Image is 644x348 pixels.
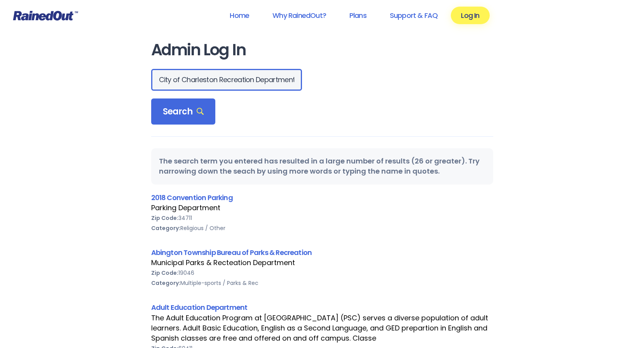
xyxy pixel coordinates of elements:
div: 34711 [151,213,493,223]
b: Category: [151,279,180,287]
a: Plans [339,7,377,24]
span: Search [163,106,204,117]
a: Log In [451,7,489,24]
div: The search term you entered has resulted in a large number of results (26 or greater). Try narrow... [151,148,493,184]
b: Category: [151,224,180,232]
b: Zip Code: [151,269,178,277]
a: Why RainedOut? [262,7,336,24]
div: 19046 [151,268,493,278]
a: Adult Education Department [151,302,248,312]
a: 2018 Convention Parking [151,193,233,202]
div: Religious / Other [151,223,493,233]
div: Abington Township Bureau of Parks & Recreation [151,247,493,258]
div: Multiple-sports / Parks & Rec [151,278,493,288]
div: 2018 Convention Parking [151,192,493,203]
a: Home [220,7,259,24]
a: Support & FAQ [380,7,448,24]
div: The Adult Education Program at [GEOGRAPHIC_DATA] (PSC) serves a diverse population of adult learn... [151,313,493,343]
div: Parking Department [151,203,493,213]
div: Municipal Parks & Recteation Department [151,258,493,268]
b: Zip Code: [151,214,178,222]
div: Search [151,98,216,125]
a: Abington Township Bureau of Parks & Recreation [151,248,312,257]
div: Adult Education Department [151,302,493,313]
h1: Admin Log In [151,41,493,59]
input: Search Orgs… [151,69,302,91]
